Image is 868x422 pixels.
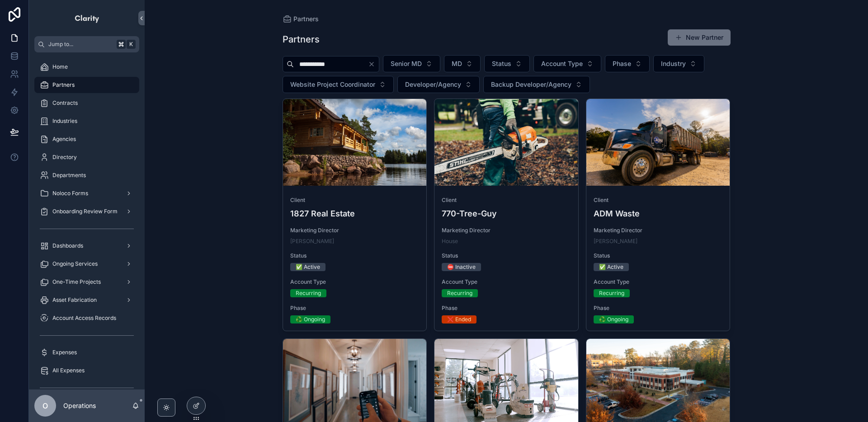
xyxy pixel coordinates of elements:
[52,117,77,125] span: Industries
[594,305,723,312] span: Phase
[442,278,571,286] span: Account Type
[48,41,113,48] span: Jump to...
[405,80,461,89] span: Developer/Agency
[296,263,320,271] div: ✅ Active
[442,252,571,259] span: Status
[52,278,101,286] span: One-Time Projects
[613,59,631,68] span: Phase
[599,289,624,297] div: Recurring
[541,59,583,68] span: Account Type
[661,59,686,68] span: Industry
[434,98,579,331] a: Client770-Tree-GuyMarketing DirectorHouseStatus⛔ InactiveAccount TypeRecurringPhase❌ Ended
[34,203,139,220] a: Onboarding Review Form
[34,310,139,326] a: Account Access Records
[491,80,571,89] span: Backup Developer/Agency
[52,260,98,267] span: Ongoing Services
[668,29,731,46] button: New Partner
[492,59,511,68] span: Status
[283,98,427,331] a: Client1827 Real EstateMarketing Director[PERSON_NAME]Status✅ ActiveAccount TypeRecurringPhase♻️ O...
[290,207,420,220] h4: 1827 Real Estate
[391,59,422,68] span: Senior MD
[447,315,471,324] div: ❌ Ended
[290,278,420,286] span: Account Type
[52,367,85,374] span: All Expenses
[442,305,571,312] span: Phase
[283,76,394,93] button: Select Button
[442,197,571,204] span: Client
[397,76,480,93] button: Select Button
[605,55,650,72] button: Select Button
[594,227,723,234] span: Marketing Director
[447,289,472,297] div: Recurring
[594,238,637,245] a: [PERSON_NAME]
[599,315,628,324] div: ♻️ Ongoing
[52,296,97,304] span: Asset Fabrication
[34,344,139,361] a: Expenses
[442,227,571,234] span: Marketing Director
[283,99,427,186] div: 1827.webp
[442,207,571,220] h4: 770-Tree-Guy
[594,207,723,220] h4: ADM Waste
[484,55,530,72] button: Select Button
[34,167,139,183] a: Departments
[52,99,78,107] span: Contracts
[63,401,96,410] p: Operations
[447,263,476,271] div: ⛔ Inactive
[283,33,320,46] h1: Partners
[34,36,139,52] button: Jump to...K
[586,99,730,186] div: adm-Cropped.webp
[52,314,116,322] span: Account Access Records
[74,11,100,25] img: App logo
[52,190,88,197] span: Noloco Forms
[290,227,420,234] span: Marketing Director
[383,55,440,72] button: Select Button
[29,52,145,389] div: scrollable content
[34,95,139,111] a: Contracts
[599,263,623,271] div: ✅ Active
[34,185,139,202] a: Noloco Forms
[34,149,139,165] a: Directory
[296,289,321,297] div: Recurring
[52,208,118,215] span: Onboarding Review Form
[34,59,139,75] a: Home
[34,77,139,93] a: Partners
[42,400,48,411] span: O
[52,242,83,249] span: Dashboards
[594,197,723,204] span: Client
[434,99,578,186] div: 770-Cropped.webp
[290,252,420,259] span: Status
[586,98,731,331] a: ClientADM WasteMarketing Director[PERSON_NAME]Status✅ ActiveAccount TypeRecurringPhase♻️ Ongoing
[290,197,420,204] span: Client
[533,55,601,72] button: Select Button
[34,113,139,129] a: Industries
[52,172,86,179] span: Departments
[290,305,420,312] span: Phase
[52,136,76,143] span: Agencies
[52,63,68,70] span: Home
[34,292,139,308] a: Asset Fabrication
[283,14,319,23] a: Partners
[293,14,319,23] span: Partners
[368,61,379,68] button: Clear
[127,41,135,48] span: K
[296,315,325,324] div: ♻️ Ongoing
[594,252,723,259] span: Status
[444,55,481,72] button: Select Button
[653,55,704,72] button: Select Button
[34,131,139,147] a: Agencies
[52,154,77,161] span: Directory
[34,362,139,379] a: All Expenses
[290,238,334,245] a: [PERSON_NAME]
[34,256,139,272] a: Ongoing Services
[52,81,75,89] span: Partners
[483,76,590,93] button: Select Button
[52,349,77,356] span: Expenses
[442,238,458,245] a: House
[34,238,139,254] a: Dashboards
[452,59,462,68] span: MD
[594,278,723,286] span: Account Type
